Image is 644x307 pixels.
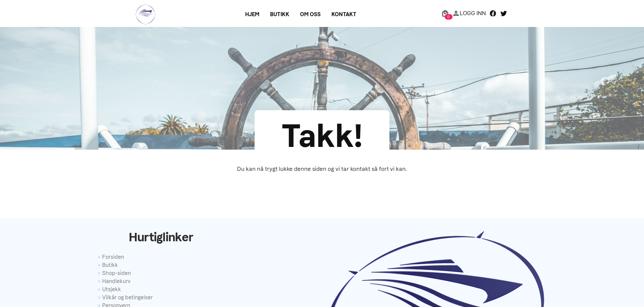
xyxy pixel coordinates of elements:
a: Handlekurv [98,277,224,285]
div: Takk! [276,112,368,160]
a: Logg Inn [450,9,488,17]
a: 0 [440,9,450,17]
a: Vilkår og betingelser [98,294,224,302]
a: Kontakt [326,8,362,21]
img: logo [135,3,156,25]
a: Butikk [265,8,295,21]
a: Forsiden [98,253,224,261]
a: Shop-siden [98,269,224,277]
a: Hjem [240,8,265,21]
a: Om oss [295,8,326,21]
a: Utsjekk [98,285,224,294]
span: 0 [445,14,452,20]
a: Butikk [98,261,224,269]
